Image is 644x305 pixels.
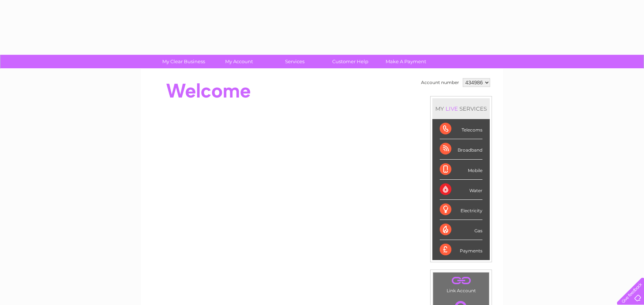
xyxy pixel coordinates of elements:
a: . [435,274,487,287]
div: Broadband [440,139,482,159]
a: Customer Help [320,55,380,68]
div: Telecoms [440,119,482,139]
td: Link Account [433,272,489,295]
div: LIVE [444,105,459,112]
a: Services [265,55,325,68]
div: Payments [440,240,482,260]
a: My Account [209,55,269,68]
a: Make A Payment [376,55,436,68]
div: Gas [440,220,482,240]
td: Account number [419,76,461,89]
div: MY SERVICES [432,98,490,119]
div: Water [440,180,482,200]
a: My Clear Business [154,55,214,68]
div: Mobile [440,160,482,180]
div: Electricity [440,200,482,220]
